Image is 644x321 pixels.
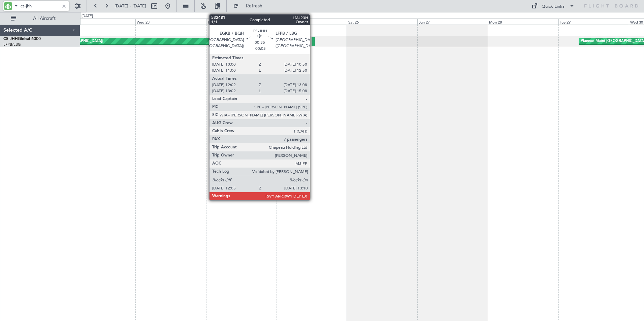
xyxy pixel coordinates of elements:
[82,13,93,19] div: [DATE]
[240,4,268,8] span: Refresh
[3,37,18,41] span: CS-JHH
[542,3,565,10] div: Quick Links
[135,19,206,25] div: Wed 23
[21,1,59,11] input: A/C (Reg. or Type)
[65,19,135,25] div: Tue 22
[488,19,558,25] div: Mon 28
[3,37,41,41] a: CS-JHHGlobal 6000
[115,3,146,9] span: [DATE] - [DATE]
[558,19,629,25] div: Tue 29
[206,19,277,25] div: Thu 24
[18,16,71,21] span: All Aircraft
[417,19,488,25] div: Sun 27
[3,42,21,47] a: LFPB/LBG
[277,19,347,25] div: Fri 25
[7,13,73,24] button: All Aircraft
[347,19,417,25] div: Sat 26
[230,1,270,11] button: Refresh
[528,1,578,11] button: Quick Links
